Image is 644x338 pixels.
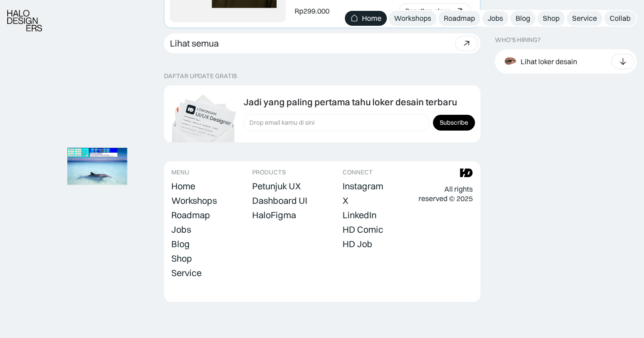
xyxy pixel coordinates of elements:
[171,194,217,207] a: Workshops
[171,209,210,221] a: Roadmap
[418,184,473,203] div: All rights reserved © 2025
[171,224,191,235] div: Jobs
[252,194,307,207] a: Dashboard UI
[488,14,503,23] div: Jobs
[171,239,190,249] div: Blog
[171,267,202,279] a: Service
[252,209,296,221] a: HaloFigma
[543,14,559,23] div: Shop
[482,11,508,26] a: Jobs
[171,210,210,221] div: Roadmap
[171,181,195,192] div: Home
[171,180,195,192] a: Home
[343,223,383,236] a: HD Comic
[171,253,192,264] div: Shop
[252,210,296,221] div: HaloFigma
[389,11,437,26] a: Workshops
[394,14,431,23] div: Workshops
[343,239,372,249] div: HD Job
[343,169,373,176] div: CONNECT
[438,11,480,26] a: Roadmap
[343,209,376,221] a: LinkedIn
[567,11,602,26] a: Service
[343,181,383,192] div: Instagram
[343,180,383,192] a: Instagram
[171,238,190,250] a: Blog
[444,14,475,23] div: Roadmap
[343,224,383,235] div: HD Comic
[495,36,541,44] div: WHO’S HIRING?
[343,195,348,206] div: X
[171,223,191,236] a: Jobs
[171,169,189,176] div: MENU
[572,14,597,23] div: Service
[405,7,451,15] div: Dapatkan akses
[252,169,286,176] div: PRODUCTS
[295,6,329,16] div: Rp299.000
[170,38,219,49] div: Lihat semua
[343,238,372,250] a: HD Job
[244,114,429,131] input: Drop email kamu di sini
[345,11,387,26] a: Home
[521,56,577,66] div: Lihat loker desain
[399,3,471,19] a: Dapatkan akses
[604,11,636,26] a: Collab
[433,115,475,131] input: Subscribe
[516,14,530,23] div: Blog
[362,14,381,23] div: Home
[171,195,217,206] div: Workshops
[610,14,630,23] div: Collab
[252,195,307,206] div: Dashboard UI
[343,194,348,207] a: X
[244,97,457,108] div: Jadi yang paling pertama tahu loker desain terbaru
[244,114,475,131] form: Form Subscription
[164,33,480,53] a: Lihat semua
[343,210,376,221] div: LinkedIn
[252,181,301,192] div: Petunjuk UX
[510,11,536,26] a: Blog
[537,11,565,26] a: Shop
[171,268,202,278] div: Service
[171,252,192,265] a: Shop
[252,180,301,192] a: Petunjuk UX
[164,72,237,80] div: DAFTAR UPDATE GRATIS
